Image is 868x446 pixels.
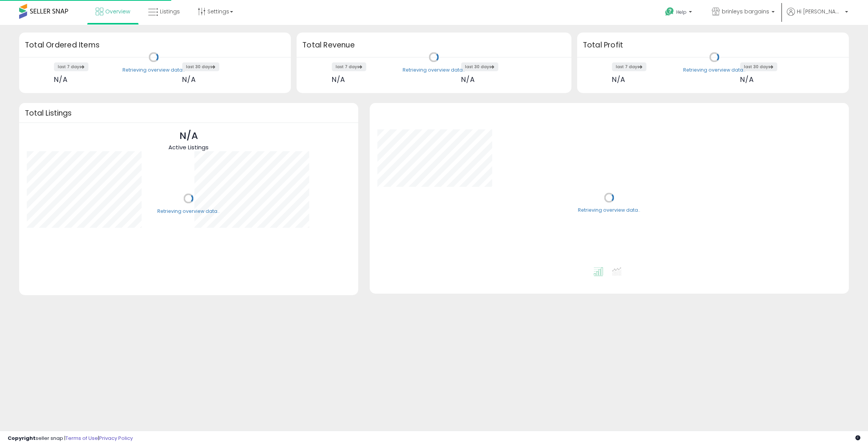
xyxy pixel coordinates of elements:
[722,8,769,15] span: brinleys bargains
[578,207,640,214] div: Retrieving overview data..
[787,8,848,25] a: Hi [PERSON_NAME]
[659,1,700,25] a: Help
[160,8,180,15] span: Listings
[683,67,746,74] div: Retrieving overview data..
[157,208,220,215] div: Retrieving overview data..
[676,9,687,15] span: Help
[105,8,130,15] span: Overview
[665,7,674,16] i: Get Help
[797,8,843,15] span: Hi [PERSON_NAME]
[122,67,185,74] div: Retrieving overview data..
[403,67,465,74] div: Retrieving overview data..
